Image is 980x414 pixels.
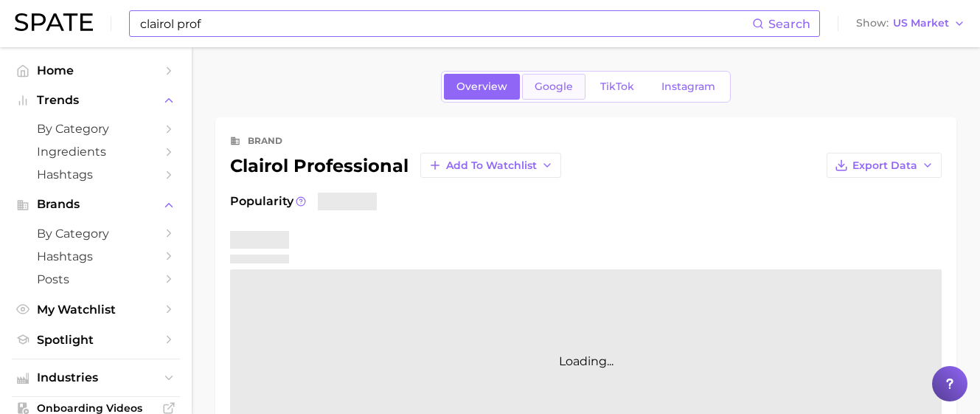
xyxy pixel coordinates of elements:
a: Google [522,74,585,100]
button: Industries [12,367,180,389]
span: Instagram [661,80,715,93]
span: Hashtags [37,249,155,263]
span: Spotlight [37,333,155,347]
span: Hashtags [37,168,155,182]
a: Hashtags [12,245,180,268]
span: Add to Watchlist [446,159,537,172]
span: Ingredients [37,145,155,159]
button: Export Data [827,153,942,178]
a: by Category [12,222,180,245]
a: My Watchlist [12,298,180,321]
span: Posts [37,272,155,286]
a: by Category [12,117,180,140]
span: Brands [37,198,155,211]
a: Hashtags [12,163,180,186]
span: Show [856,19,889,27]
button: Brands [12,193,180,215]
button: Add to Watchlist [420,153,561,178]
span: TikTok [600,80,634,93]
span: Search [768,17,810,31]
span: by Category [37,122,155,136]
span: US Market [893,19,949,27]
span: Google [535,80,573,93]
input: Search here for a brand, industry, or ingredient [139,11,752,36]
a: Ingredients [12,140,180,163]
img: SPATE [15,13,93,31]
span: Trends [37,94,155,107]
span: Industries [37,371,155,384]
button: Trends [12,89,180,111]
span: Export Data [852,159,917,172]
span: My Watchlist [37,303,155,317]
span: Popularity [230,193,293,210]
span: by Category [37,227,155,241]
span: Home [37,63,155,77]
a: Overview [444,74,520,100]
button: ShowUS Market [852,14,969,33]
div: brand [248,132,282,150]
div: clairol professional [230,153,561,178]
a: TikTok [588,74,647,100]
a: Instagram [649,74,728,100]
span: Overview [456,80,507,93]
a: Spotlight [12,328,180,351]
a: Home [12,59,180,82]
a: Posts [12,268,180,291]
